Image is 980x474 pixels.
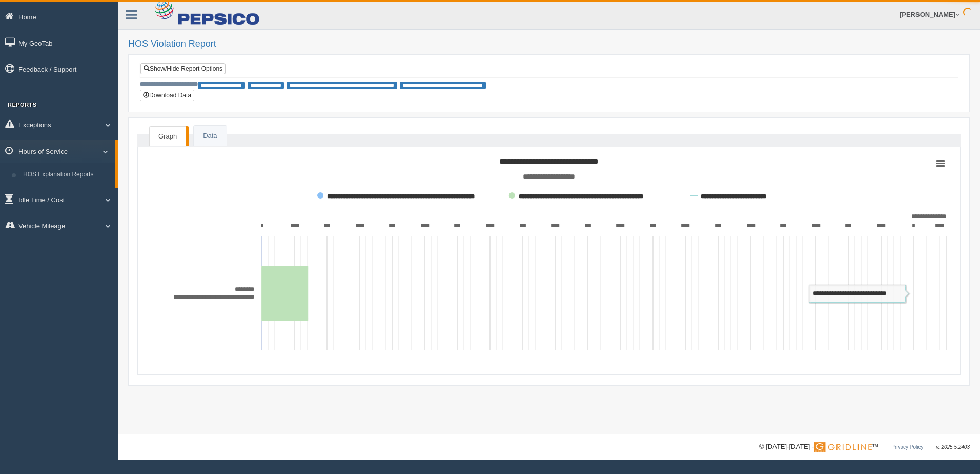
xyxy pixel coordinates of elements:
button: Download Data [140,90,194,101]
a: HOS Violation Audit Reports [18,184,115,202]
span: v. 2025.5.2403 [936,444,970,450]
div: © [DATE]-[DATE] - ™ [759,442,970,452]
h2: HOS Violation Report [128,39,970,49]
a: Show/Hide Report Options [140,63,226,74]
a: Data [194,126,226,147]
img: Gridline [814,442,872,452]
a: Graph [149,126,186,147]
a: Privacy Policy [891,444,923,450]
a: HOS Explanation Reports [18,166,115,184]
